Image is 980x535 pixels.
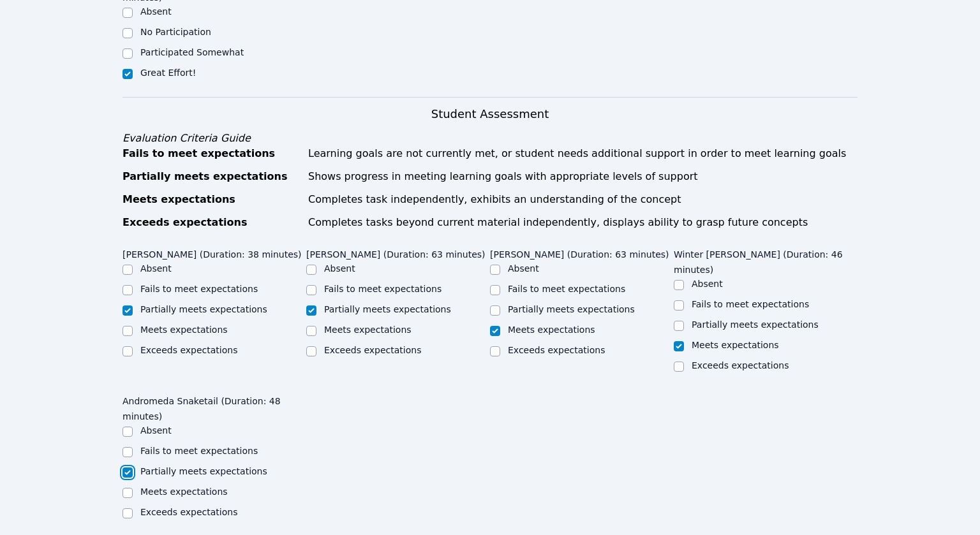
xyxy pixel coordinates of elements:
[140,263,172,274] label: Absent
[140,284,258,294] label: Fails to meet expectations
[508,304,635,314] label: Partially meets expectations
[140,68,196,78] label: Great Effort!
[308,169,857,184] div: Shows progress in meeting learning goals with appropriate levels of support
[692,299,809,309] label: Fails to meet expectations
[508,263,539,274] label: Absent
[140,325,228,335] label: Meets expectations
[508,284,625,294] label: Fails to meet expectations
[324,263,355,274] label: Absent
[692,319,819,330] label: Partially meets expectations
[308,215,857,230] div: Completes tasks beyond current material independently, displays ability to grasp future concepts
[324,345,421,355] label: Exceeds expectations
[508,325,595,335] label: Meets expectations
[140,446,258,456] label: Fails to meet expectations
[122,105,857,123] h3: Student Assessment
[140,6,172,17] label: Absent
[140,47,244,57] label: Participated Somewhat
[122,146,301,161] div: Fails to meet expectations
[324,325,412,335] label: Meets expectations
[324,284,442,294] label: Fails to meet expectations
[306,243,486,262] legend: [PERSON_NAME] (Duration: 63 minutes)
[490,243,669,262] legend: [PERSON_NAME] (Duration: 63 minutes)
[508,345,605,355] label: Exceeds expectations
[140,507,237,517] label: Exceeds expectations
[140,487,228,497] label: Meets expectations
[692,360,789,370] label: Exceeds expectations
[140,425,172,436] label: Absent
[140,345,237,355] label: Exceeds expectations
[122,192,301,207] div: Meets expectations
[140,27,211,37] label: No Participation
[140,304,267,314] label: Partially meets expectations
[308,146,857,161] div: Learning goals are not currently met, or student needs additional support in order to meet learni...
[122,390,306,424] legend: Andromeda Snaketail (Duration: 48 minutes)
[324,304,451,314] label: Partially meets expectations
[122,243,302,262] legend: [PERSON_NAME] (Duration: 38 minutes)
[122,215,301,230] div: Exceeds expectations
[692,340,779,350] label: Meets expectations
[692,279,723,289] label: Absent
[674,243,857,277] legend: Winter [PERSON_NAME] (Duration: 46 minutes)
[122,131,857,146] div: Evaluation Criteria Guide
[140,466,267,476] label: Partially meets expectations
[122,169,301,184] div: Partially meets expectations
[308,192,857,207] div: Completes task independently, exhibits an understanding of the concept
